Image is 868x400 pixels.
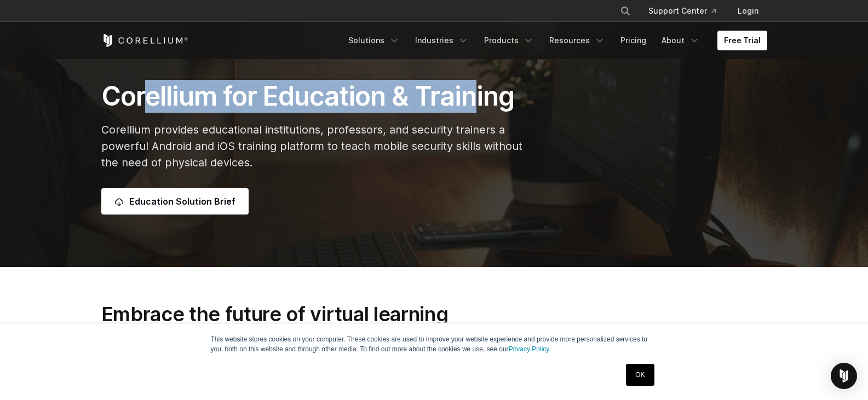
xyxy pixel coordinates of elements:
[626,364,654,386] a: OK
[640,1,725,21] a: Support Center
[101,121,538,171] p: Corellium provides educational institutions, professors, and security trainers a powerful Android...
[101,188,249,215] a: Education Solution Brief
[409,31,475,50] a: Industries
[478,31,541,50] a: Products
[655,31,706,50] a: About
[729,1,767,21] a: Login
[101,302,475,326] h2: Embrace the future of virtual learning
[717,31,767,50] a: Free Trial
[607,1,767,21] div: Navigation Menu
[101,34,188,47] a: Corellium Home
[616,1,635,21] button: Search
[831,363,857,389] div: Open Intercom Messenger
[509,345,551,353] a: Privacy Policy.
[101,80,538,113] h1: Corellium for Education & Training
[342,31,406,50] a: Solutions
[211,334,658,354] p: This website stores cookies on your computer. These cookies are used to improve your website expe...
[543,31,612,50] a: Resources
[614,31,653,50] a: Pricing
[342,31,767,50] div: Navigation Menu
